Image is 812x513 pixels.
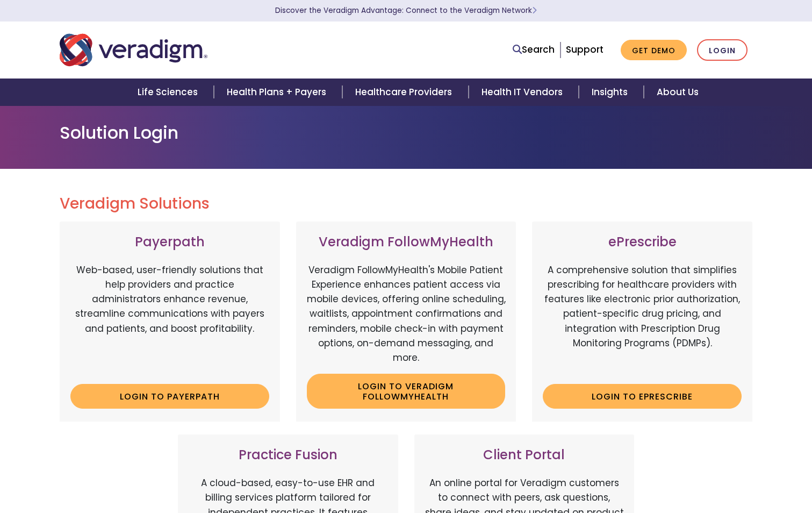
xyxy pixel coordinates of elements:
[189,447,387,463] h3: Practice Fusion
[342,79,468,106] a: Healthcare Providers
[275,5,537,16] a: Discover the Veradigm Advantage: Connect to the Veradigm NetworkLearn More
[469,79,579,106] a: Health IT Vendors
[621,40,687,61] a: Get Demo
[214,79,342,106] a: Health Plans + Payers
[566,43,603,56] a: Support
[60,32,207,68] img: Veradigm logo
[532,5,537,16] span: Learn More
[543,384,742,409] a: Login to ePrescribe
[307,263,506,365] p: Veradigm FollowMyHealth's Mobile Patient Experience enhances patient access via mobile devices, o...
[70,263,269,376] p: Web-based, user-friendly solutions that help providers and practice administrators enhance revenu...
[513,42,555,57] a: Search
[70,234,269,250] h3: Payerpath
[579,79,644,106] a: Insights
[543,263,742,376] p: A comprehensive solution that simplifies prescribing for healthcare providers with features like ...
[425,447,624,463] h3: Client Portal
[125,79,214,106] a: Life Sciences
[543,234,742,250] h3: ePrescribe
[60,195,753,213] h2: Veradigm Solutions
[644,79,712,106] a: About Us
[697,39,748,61] a: Login
[307,374,506,409] a: Login to Veradigm FollowMyHealth
[307,234,506,250] h3: Veradigm FollowMyHealth
[60,123,753,143] h1: Solution Login
[70,384,269,409] a: Login to Payerpath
